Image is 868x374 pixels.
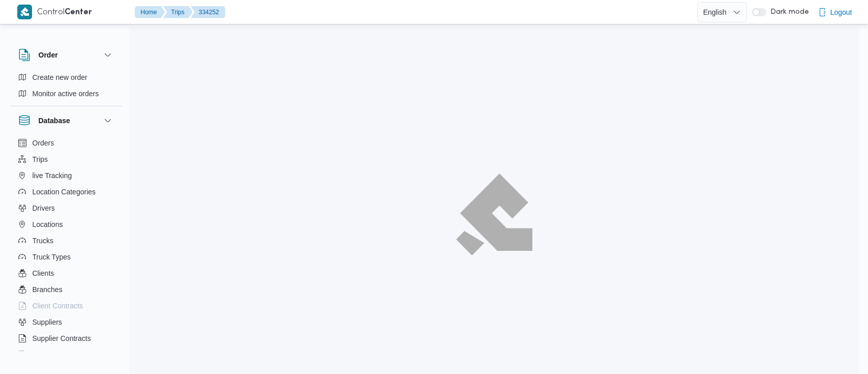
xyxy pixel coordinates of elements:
button: Trucks [14,233,118,249]
span: Locations [33,218,63,231]
button: Branches [14,281,118,298]
button: Location Categories [14,184,118,200]
span: Monitor active orders [33,88,99,100]
span: Logout [830,6,852,18]
h3: Order [39,49,58,61]
span: Clients [33,267,54,279]
button: Trips [14,151,118,167]
span: Location Categories [33,186,96,198]
div: Order [10,69,122,106]
span: Create new order [33,71,87,83]
span: Dark mode [766,8,809,16]
button: Database [18,114,114,127]
img: ILLA Logo [462,180,527,249]
h3: Database [39,114,70,127]
span: Suppliers [33,316,62,328]
span: Drivers [33,202,55,214]
button: Orders [14,135,118,151]
button: 334252 [191,6,225,18]
button: Order [18,49,114,61]
span: Truck Types [33,251,71,263]
button: Client Contracts [14,298,118,314]
span: Trips [33,153,48,165]
img: X8yXhbKr1z7QwAAAABJRU5ErkJggg== [17,5,32,19]
button: Devices [14,347,118,363]
span: Trucks [33,235,53,247]
button: live Tracking [14,167,118,184]
span: Branches [33,283,63,296]
span: Orders [33,137,54,149]
button: Create new order [14,69,118,85]
button: Home [135,6,165,18]
span: Supplier Contracts [33,332,91,344]
button: Logout [814,2,856,22]
button: Truck Types [14,249,118,265]
span: live Tracking [33,169,72,182]
button: Suppliers [14,314,118,330]
button: Locations [14,216,118,233]
div: Database [10,135,122,355]
button: Drivers [14,200,118,216]
button: Clients [14,265,118,281]
b: Center [65,9,92,16]
button: Supplier Contracts [14,330,118,347]
button: Monitor active orders [14,85,118,102]
button: Trips [163,6,193,18]
span: Client Contracts [33,300,83,312]
span: Devices [33,349,58,361]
